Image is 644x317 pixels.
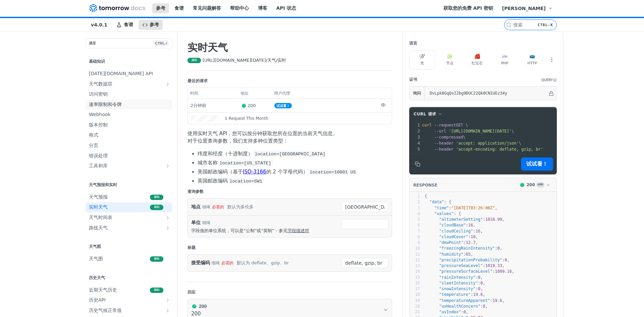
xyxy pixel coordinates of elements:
font: 最近的请求 [187,78,208,83]
span: 19.6 [473,292,483,297]
span: location=[US_STATE] [219,161,271,166]
i: Information [553,78,557,82]
font: 接受编码 [191,260,210,265]
svg: 更多省略号 [549,57,555,63]
div: 3 [410,205,420,211]
font: 得到 [154,196,159,199]
font: （基于 [228,169,243,175]
div: 6 [410,222,420,228]
span: --header [434,147,453,152]
a: 常见问题解答 [189,3,225,13]
font: 使用实时天气 API，您可以按分钟获取您所在位置的当前天气信息。 [187,130,338,137]
a: 帮助中心 [226,3,253,13]
a: 天气数据层显示天气数据层的子页面 [86,79,172,89]
span: \ [422,135,466,140]
font: 红宝石 [472,61,483,65]
span: 0 [464,310,466,314]
font: 时间 [190,91,198,95]
a: 参考 [139,20,163,30]
div: 20 [410,304,420,309]
img: Tomorrow.io 天气 API 文档 [89,4,145,12]
button: 显示工具和库的子页面 [165,163,170,169]
div: QueryInformation [541,77,557,83]
span: : , [425,234,478,239]
span: 0 [480,281,483,285]
button: 跳至CTRL-/ [86,38,172,48]
font: 得到 [154,206,159,209]
span: 0 [497,246,500,251]
font: PHP [501,61,508,65]
button: 显示历史气候正常值的子页面 [165,308,170,313]
span: : , [425,217,505,222]
font: [PERSON_NAME] [502,6,546,11]
font: 城市名称 [198,160,218,166]
span: : { [425,200,451,204]
span: Log [536,182,544,188]
div: 13 [410,263,420,269]
a: 访问密钥 [86,89,172,99]
font: 参考 [156,5,165,11]
span: --request [434,123,456,127]
font: 访问密钥 [89,91,108,97]
span: 0 [478,275,480,280]
button: cURL 请求 [411,111,445,117]
span: "uvHealthConcern" [439,304,480,309]
span: "sleetIntensity" [439,281,478,285]
span: "time" [434,206,449,210]
span: : , [425,281,485,285]
font: 纬度和经度（十进制度） [198,151,253,157]
a: 参考 [152,3,169,13]
a: ISO-3166 [243,169,266,175]
font: v4.0.1 [91,22,107,28]
font: Webhook [89,112,111,117]
span: 18 [471,234,475,239]
span: location=SW1 [229,179,262,184]
button: PHP [492,50,518,69]
span: : , [425,252,473,257]
font: 工具和库 [89,163,108,168]
span: "pressureSeaLevel" [439,263,483,268]
button: 显示路线天气子页面 [165,225,170,231]
span: "dewPoint" [439,240,463,245]
button: 显示历史 API 的子页面 [165,298,170,303]
button: Hide [548,90,555,97]
font: 默认为 deflate、gzip、br [237,260,289,265]
font: 跳至 [89,41,96,45]
font: 用户代理 [274,91,290,95]
span: 65 [466,252,471,257]
button: 显示天气数据层的子页面 [165,82,170,87]
span: 1018.99 [485,217,502,222]
span: --compressed [434,135,463,140]
a: 天气预报得到 [86,192,172,202]
svg: 搜索 [506,22,512,28]
span: \ [422,141,521,146]
a: 博客 [254,3,271,13]
font: 字段描述符 [287,228,309,233]
div: 21 [410,309,420,315]
button: 复制到剪贴板 [413,159,422,169]
a: 食谱 [113,20,137,30]
span: : , [425,206,497,210]
div: 1 [410,122,421,128]
font: 查询参数 [187,189,204,194]
font: 2分钟前 [191,103,206,108]
a: 近期天气历史得到 [86,285,172,295]
span: "temperatureApparent" [439,298,490,303]
div: Query [541,77,553,83]
button: 壳 [409,50,435,69]
div: 10 [410,246,420,251]
span: 200 [192,304,196,308]
font: 细绳 [212,261,220,265]
a: 路线天气显示路线天气子页面 [86,223,172,233]
span: : { [425,211,461,216]
span: "uvIndex" [439,310,461,314]
span: "cloudCeiling" [439,229,473,233]
font: 节点 [446,61,453,65]
font: 实时天气 [89,204,108,210]
div: 3 [410,134,421,140]
font: 字段值的单位系统，可以是“公制”或“英制” - 参见 [191,228,287,233]
span: --url [434,129,446,134]
button: [PERSON_NAME] [498,3,557,13]
span: '[URL][DOMAIN_NAME][DATE]' [448,129,512,134]
button: 200200Log [517,181,553,188]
